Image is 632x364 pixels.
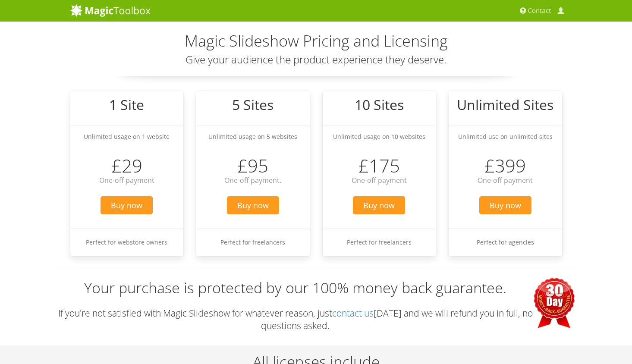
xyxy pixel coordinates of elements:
[449,126,562,147] li: Unlimited use on unlimited sites
[478,176,533,185] span: One-off payment
[70,32,562,50] h2: Magic Slideshow Pricing and Licensing
[528,6,551,15] span: Contact
[353,196,405,214] span: Buy now
[449,156,562,176] h3: £399
[232,95,274,114] big: 5 Sites
[57,307,575,333] p: If you're not satisfied with Magic Slideshow for whatever reason, just [DATE] and we will refund ...
[323,156,436,176] h3: £175
[196,126,310,147] li: Unlimited usage on 5 websites
[196,156,310,176] h3: £95
[70,228,184,256] li: Perfect for webstore owners
[224,176,281,185] span: One-off payment.
[323,228,436,256] li: Perfect for freelancers
[70,4,151,17] img: MagicToolbox.com - Image tools for your website
[70,54,562,65] h3: Give your audience the product experience they deserve.
[449,228,562,256] li: Perfect for agencies
[352,176,407,185] span: One-off payment
[479,196,531,214] span: Buy now
[332,307,374,319] a: contact us
[196,228,310,256] li: Perfect for freelancers
[227,196,279,214] span: Buy now
[457,95,553,114] big: Unlimited Sites
[355,95,404,114] big: 10 Sites
[534,278,575,328] img: 30 days money-back guarantee
[70,156,184,176] h3: £29
[70,126,184,147] li: Unlimited usage on 1 website
[57,278,575,298] h3: Your purchase is protected by our 100% money back guarantee.
[99,176,154,185] span: One-off payment
[101,196,153,214] span: Buy now
[109,95,144,114] big: 1 Site
[323,126,436,147] li: Unlimited usage on 10 websites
